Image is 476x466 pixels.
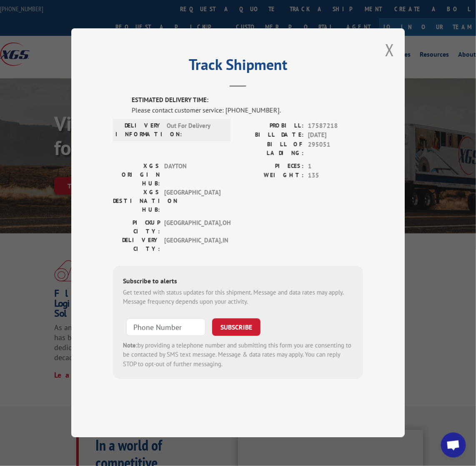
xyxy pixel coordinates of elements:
[123,288,353,307] div: Get texted with status updates for this shipment. Message and data rates may apply. Message frequ...
[167,121,223,139] span: Out For Delivery
[385,39,394,61] button: Close modal
[113,218,160,236] label: PICKUP CITY:
[212,318,261,336] button: SUBSCRIBE
[164,218,220,236] span: [GEOGRAPHIC_DATA] , OH
[123,341,138,349] strong: Note:
[238,140,304,158] label: BILL OF LADING:
[164,188,220,214] span: [GEOGRAPHIC_DATA]
[132,96,363,105] label: ESTIMATED DELIVERY TIME:
[238,162,304,171] label: PIECES:
[132,105,363,115] div: Please contact customer service: [PHONE_NUMBER].
[115,121,163,139] label: DELIVERY INFORMATION:
[123,276,353,288] div: Subscribe to alerts
[113,59,363,75] h2: Track Shipment
[113,188,160,214] label: XGS DESTINATION HUB:
[441,433,466,458] a: Open chat
[126,318,205,336] input: Phone Number
[308,121,363,131] span: 17587218
[113,236,160,253] label: DELIVERY CITY:
[238,121,304,131] label: PROBILL:
[308,162,363,171] span: 1
[308,131,363,140] span: [DATE]
[113,162,160,188] label: XGS ORIGIN HUB:
[238,131,304,140] label: BILL DATE:
[164,236,220,253] span: [GEOGRAPHIC_DATA] , IN
[164,162,220,188] span: DAYTON
[238,171,304,181] label: WEIGHT:
[308,140,363,158] span: 295051
[308,171,363,181] span: 135
[123,341,353,369] div: by providing a telephone number and submitting this form you are consenting to be contacted by SM...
